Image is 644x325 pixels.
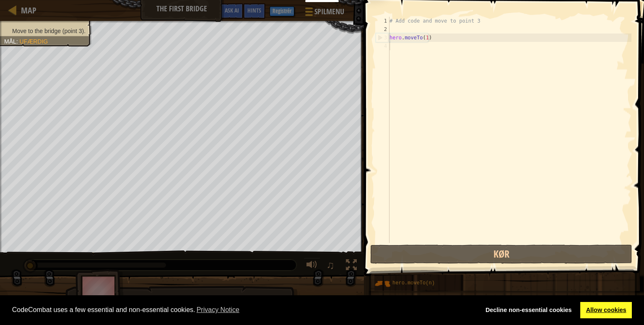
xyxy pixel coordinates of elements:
[299,3,349,23] button: Spilmenu
[580,302,632,319] a: allow cookies
[376,42,390,50] div: 4
[376,17,390,25] div: 1
[376,34,390,42] div: 3
[21,5,36,16] span: Map
[12,304,473,316] span: CodeCombat uses a few essential and non-essential cookies.
[17,5,36,16] a: Map
[392,280,435,286] span: hero.moveTo(n)
[314,6,344,17] span: Spilmenu
[16,38,20,45] span: :
[12,28,86,34] span: Move to the bridge (point 3).
[225,6,239,14] span: Ask AI
[370,245,632,264] button: Kør
[4,38,16,45] span: Mål
[376,25,390,34] div: 2
[221,3,243,19] button: Ask AI
[480,302,577,319] a: deny cookies
[4,27,86,35] li: Move to the bridge (point 3).
[195,304,241,316] a: learn more about cookies
[374,276,390,291] img: portrait.png
[270,6,294,16] button: Registrér
[247,6,261,14] span: Hints
[20,38,48,45] span: Ufærdig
